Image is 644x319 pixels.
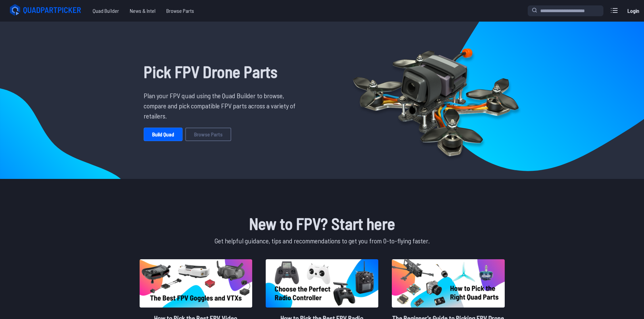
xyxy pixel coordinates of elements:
h1: Pick FPV Drone Parts [144,59,301,84]
img: Quadcopter [338,33,533,168]
p: Plan your FPV quad using the Quad Builder to browse, compare and pick compatible FPV parts across... [144,90,301,121]
a: News & Intel [124,4,161,18]
p: Get helpful guidance, tips and recommendations to get you from 0-to-flying faster. [138,236,506,246]
a: Login [625,4,641,18]
img: image of post [140,259,252,308]
a: Browse Parts [161,4,199,18]
h1: New to FPV? Start here [138,211,506,236]
a: Quad Builder [87,4,124,18]
img: image of post [392,259,504,308]
img: image of post [266,259,378,308]
a: Build Quad [144,128,183,141]
a: Browse Parts [185,128,231,141]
